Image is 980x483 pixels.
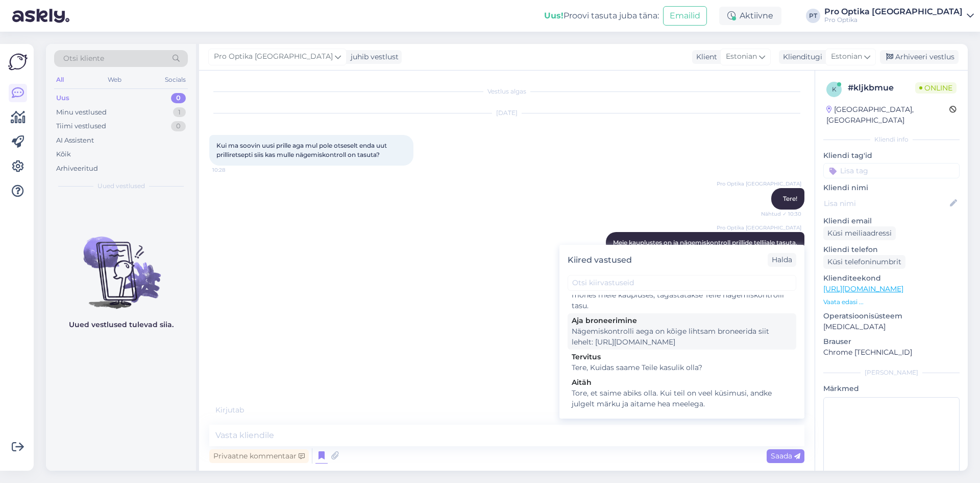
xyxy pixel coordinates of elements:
div: # kljkbmue [848,82,915,94]
div: Aitäh [572,377,792,388]
div: Nägemiskontrolli aega on kõige lihtsam broneerida siit lehelt: [URL][DOMAIN_NAME] [572,326,792,348]
span: Saada [771,451,800,461]
div: Pro Optika [824,16,963,24]
div: Vestlus algas [209,87,804,96]
p: Kliendi tag'id [823,150,960,161]
div: Arhiveeri vestlus [880,50,959,64]
div: Kõik [56,149,71,159]
span: Uued vestlused [97,181,145,191]
div: Tore, et saime abiks olla. Kui teil on veel küsimusi, andke julgelt märku ja aitame hea meelega. [572,388,792,409]
div: Minu vestlused [56,107,107,118]
span: Meie kauplustes on ja nägemiskontroll prillide tellijale tasuta. [613,239,797,246]
div: PT [806,9,820,23]
div: 1 [173,107,186,118]
span: Tere! [783,195,797,202]
div: Socials [163,73,188,86]
img: No chats [46,218,196,310]
p: Chrome [TECHNICAL_ID] [823,347,960,358]
div: Kliendi info [823,135,960,144]
img: Askly Logo [8,52,28,72]
div: Web [106,73,124,86]
span: Pro Optika [GEOGRAPHIC_DATA] [717,224,801,232]
a: Pro Optika [GEOGRAPHIC_DATA]Pro Optika [824,8,974,24]
div: All [54,73,66,86]
button: Emailid [663,6,707,26]
span: Estonian [831,51,862,62]
div: Pro Optika [GEOGRAPHIC_DATA] [824,8,963,16]
p: Märkmed [823,383,960,394]
div: Aktiivne [719,7,781,25]
div: Klient [692,52,717,62]
div: Tervitus [572,352,792,362]
div: Klienditugi [779,52,822,62]
span: Kui ma soovin uusi prille aga mul pole otseselt enda uut prilliretsepti siis kas mulle nägemiskon... [216,142,388,158]
span: Estonian [726,51,757,62]
a: [URL][DOMAIN_NAME] [823,284,903,293]
div: Kiired vastused [568,254,632,266]
div: Aitäh, et oled klient [572,413,792,424]
div: juhib vestlust [347,52,399,62]
div: 0 [171,93,186,103]
span: k [832,85,837,93]
div: Küsi meiliaadressi [823,226,896,240]
div: AI Assistent [56,135,94,146]
span: Pro Optika [GEOGRAPHIC_DATA] [214,51,333,62]
span: Nähtud ✓ 10:30 [761,210,801,218]
div: Halda [768,253,796,267]
div: Proovi tasuta juba täna: [544,10,659,22]
span: Pro Optika [GEOGRAPHIC_DATA] [717,180,801,188]
div: [DATE] [209,108,804,118]
p: [MEDICAL_DATA] [823,321,960,332]
p: Kliendi nimi [823,182,960,193]
div: Privaatne kommentaar [209,449,309,463]
p: Vaata edasi ... [823,297,960,307]
p: Klienditeekond [823,273,960,284]
div: [PERSON_NAME] [823,368,960,377]
p: Brauser [823,336,960,347]
span: . [244,405,246,415]
span: Otsi kliente [63,53,104,64]
div: Tiimi vestlused [56,121,106,131]
p: Operatsioonisüsteem [823,311,960,321]
p: Kliendi telefon [823,244,960,255]
div: Küsi telefoninumbrit [823,255,905,269]
div: [GEOGRAPHIC_DATA], [GEOGRAPHIC_DATA] [826,104,949,126]
b: Uus! [544,11,563,20]
div: Arhiveeritud [56,164,98,174]
div: 0 [171,121,186,131]
p: Kliendi email [823,216,960,226]
span: 10:28 [212,166,251,174]
div: Aja broneerimine [572,315,792,326]
input: Lisa nimi [824,198,948,209]
span: Online [915,82,957,94]
div: Kirjutab [209,405,804,416]
input: Otsi kiirvastuseid [568,275,796,291]
div: Tere, Kuidas saame Teile kasulik olla? [572,362,792,373]
p: Uued vestlused tulevad siia. [69,319,174,330]
input: Lisa tag [823,163,960,178]
div: Uus [56,93,69,103]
